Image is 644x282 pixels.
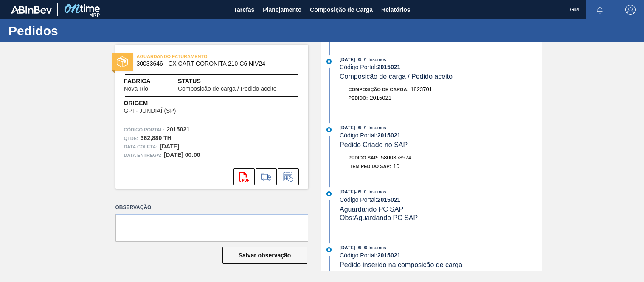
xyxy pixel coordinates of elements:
[377,132,401,139] strong: 2015021
[115,201,308,214] label: Observação
[381,5,410,15] span: Relatórios
[393,163,399,169] span: 10
[377,252,401,259] strong: 2015021
[124,142,158,151] span: Data coleta:
[233,168,255,185] div: Abrir arquivo PDF
[340,64,541,70] div: Código Portal:
[340,252,541,259] div: Código Portal:
[164,151,200,158] strong: [DATE] 00:00
[124,86,149,92] span: Nova Rio
[367,125,386,130] span: : Insumos
[124,126,165,134] span: Código Portal:
[340,141,408,148] span: Pedido Criado no SAP
[166,126,190,133] strong: 2015021
[124,99,200,108] span: Origem
[340,57,355,62] span: [DATE]
[178,77,300,86] span: Status
[326,247,332,252] img: atual
[178,86,277,92] span: Composicão de carga / Pedido aceito
[340,73,453,80] span: Composicão de carga / Pedido aceito
[377,64,401,70] strong: 2015021
[117,56,128,67] img: status
[340,261,462,268] span: Pedido inserido na composição de carga
[8,26,159,36] h1: Pedidos
[367,57,386,62] span: : Insumos
[340,214,418,221] span: Obs: Aguardando PC SAP
[160,143,179,150] strong: [DATE]
[278,168,299,185] div: Informar alteração no pedido
[340,206,403,213] span: Aguardando PC SAP
[233,5,254,15] span: Tarefas
[263,5,301,15] span: Planejamento
[349,95,368,101] span: Pedido :
[11,6,52,14] img: TNhmsLtSVTkK8tSr43FrP2fwEKptu5GPRR3wAAAABJRU5ErkJggg==
[141,134,172,141] strong: 362,880 TH
[340,125,355,130] span: [DATE]
[124,151,162,159] span: Data entrega:
[349,87,409,92] span: Composição de Carga :
[349,155,379,160] span: Pedido SAP:
[349,164,391,169] span: Item pedido SAP:
[355,126,367,130] span: - 09:01
[355,246,367,250] span: - 09:00
[340,196,541,203] div: Código Portal:
[340,189,355,194] span: [DATE]
[326,191,332,196] img: atual
[355,190,367,194] span: - 09:01
[326,127,332,132] img: atual
[340,245,355,250] span: [DATE]
[222,247,307,264] button: Salvar observação
[310,5,373,15] span: Composição de Carga
[367,245,386,250] span: : Insumos
[377,196,401,203] strong: 2015021
[137,61,291,67] span: 30033646 - CX CART CORONITA 210 C6 NIV24
[124,108,176,114] span: GPI - JUNDIAÍ (SP)
[625,5,636,15] img: Logout
[256,168,277,185] div: Ir para Composição de Carga
[137,52,256,61] span: AGUARDANDO FATURAMENTO
[326,59,332,64] img: atual
[340,132,541,139] div: Código Portal:
[124,77,175,86] span: Fábrica
[411,86,432,92] span: 1823701
[586,4,613,16] button: Notificações
[381,154,411,161] span: 5800353974
[355,57,367,62] span: - 09:01
[124,134,138,142] span: Qtde :
[370,95,391,101] span: 2015021
[367,189,386,194] span: : Insumos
